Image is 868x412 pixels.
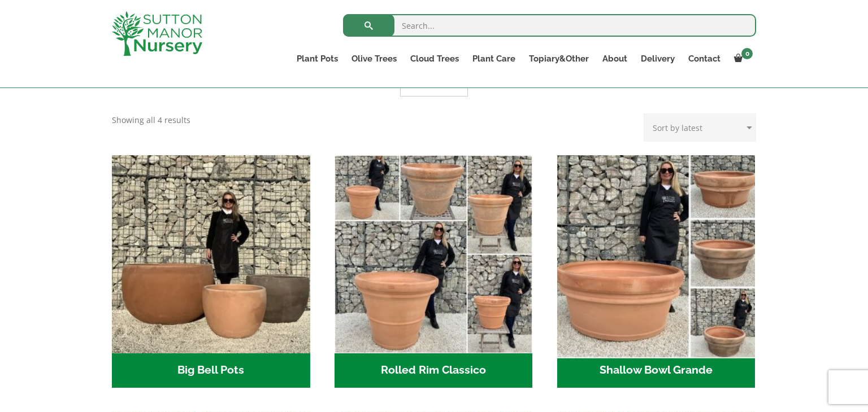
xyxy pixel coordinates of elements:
a: Contact [682,51,727,67]
a: About [596,51,634,67]
a: 0 [727,51,756,67]
a: Cloud Trees [403,51,466,67]
h2: Shallow Bowl Grande [557,353,756,388]
a: Delivery [634,51,682,67]
p: Showing all 4 results [112,113,190,127]
a: Visit product category Big Bell Pots [112,155,310,388]
h2: Big Bell Pots [112,353,310,388]
a: Olive Trees [345,51,403,67]
img: Big Bell Pots [112,155,310,353]
h2: Rolled Rim Classico [335,353,533,388]
a: Plant Pots [290,51,345,67]
a: Topiary&Other [522,51,596,67]
span: 0 [741,48,753,59]
select: Shop order [644,113,756,142]
a: Plant Care [466,51,522,67]
img: Shallow Bowl Grande [552,150,760,358]
input: Search... [343,14,756,37]
a: Visit product category Rolled Rim Classico [335,155,533,388]
img: logo [112,11,202,56]
img: Rolled Rim Classico [335,155,533,353]
span: Read more [414,81,455,89]
a: Visit product category Shallow Bowl Grande [557,155,756,388]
